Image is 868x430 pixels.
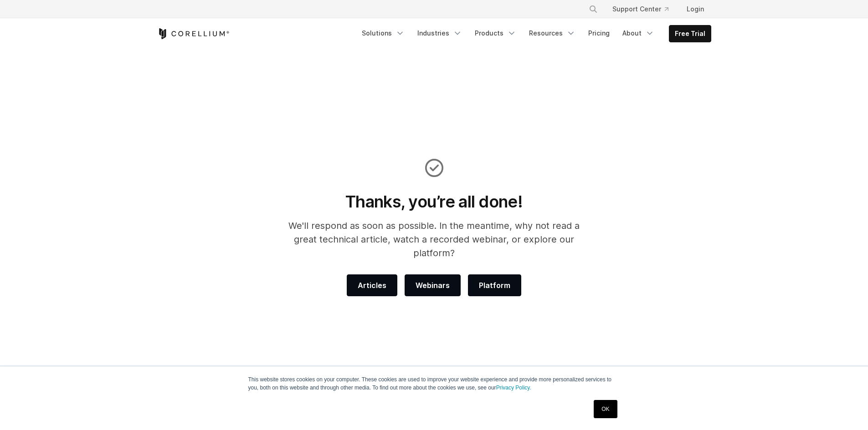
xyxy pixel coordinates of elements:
[585,1,601,17] button: Search
[276,192,592,212] h1: Thanks, you’re all done!
[356,25,711,42] div: Navigation Menu
[276,219,592,260] p: We'll respond as soon as possible. In the meantime, why not read a great technical article, watch...
[412,25,467,41] a: Industries
[248,375,620,392] p: This website stores cookies on your computer. These cookies are used to improve your website expe...
[468,274,521,296] a: Platform
[358,280,386,291] span: Articles
[496,384,531,391] a: Privacy Policy.
[405,274,461,296] a: Webinars
[347,274,397,296] a: Articles
[479,280,510,291] span: Platform
[583,25,615,41] a: Pricing
[605,1,676,17] a: Support Center
[356,25,410,41] a: Solutions
[617,25,660,41] a: About
[157,28,230,39] a: Corellium Home
[669,25,711,42] a: Free Trial
[594,400,617,418] a: OK
[578,1,711,17] div: Navigation Menu
[679,1,711,17] a: Login
[416,280,450,291] span: Webinars
[524,25,581,41] a: Resources
[469,25,522,41] a: Products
